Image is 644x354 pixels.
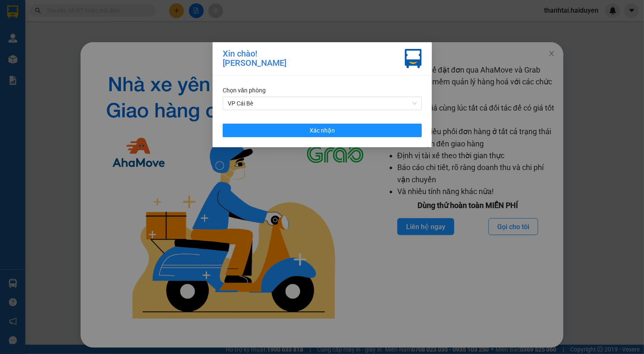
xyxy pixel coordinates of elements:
span: VP Cái Bè [228,97,417,110]
div: Chọn văn phòng [223,86,422,95]
div: Xin chào! [PERSON_NAME] [223,49,286,68]
img: vxr-icon [405,49,422,68]
span: Xác nhận [310,126,335,135]
button: Xác nhận [223,124,422,137]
